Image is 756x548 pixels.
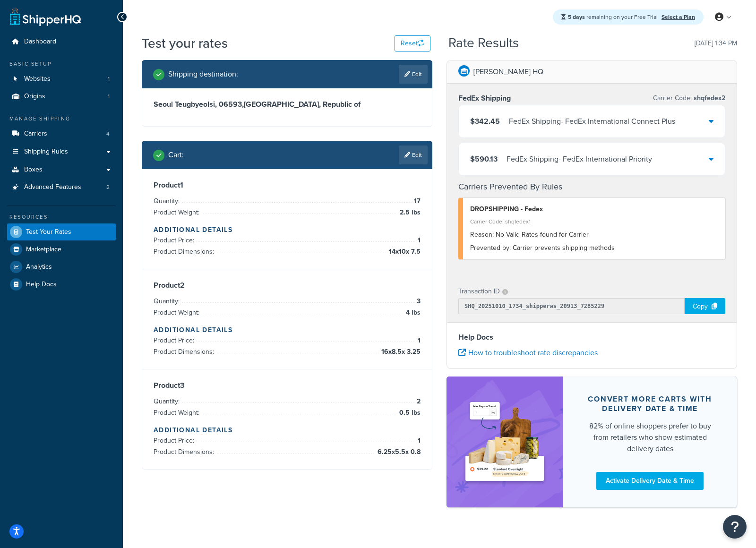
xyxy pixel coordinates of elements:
span: Reason: [470,230,494,240]
h4: Additional Details [154,225,421,235]
a: Advanced Features2 [7,179,116,196]
span: Help Docs [26,281,57,289]
a: Activate Delivery Date & Time [596,472,704,490]
span: remaining on your Free Trial [568,13,659,21]
h4: Help Docs [458,332,725,343]
span: Origins [24,93,45,101]
a: Carriers4 [7,125,116,143]
span: 1 [108,75,110,83]
span: Product Dimensions: [154,447,216,457]
span: 17 [412,196,421,207]
span: 0.5 lbs [397,407,421,419]
span: 1 [415,335,421,346]
h3: Product 2 [154,281,421,290]
a: Edit [399,146,428,164]
span: Advanced Features [24,183,81,191]
span: $590.13 [470,154,498,164]
a: Websites1 [7,70,116,88]
a: Help Docs [7,276,116,293]
p: Carrier Code: [653,92,725,105]
a: Shipping Rules [7,143,116,161]
p: [DATE] 1:34 PM [695,37,737,50]
div: Basic Setup [7,60,116,68]
a: Edit [399,65,428,84]
span: 6.25 x 5.5 x 0.8 [375,446,421,458]
h1: Test your rates [142,34,228,52]
h4: Additional Details [154,425,421,435]
div: No Valid Rates found for Carrier [470,228,718,241]
a: Test Your Rates [7,223,116,240]
h3: FedEx Shipping [458,94,511,103]
div: DROPSHIPPING - Fedex [470,203,718,216]
div: Copy [685,298,725,314]
h3: Product 3 [154,381,421,390]
a: Marketplace [7,241,116,258]
p: [PERSON_NAME] HQ [473,65,543,78]
span: $342.45 [470,116,500,127]
span: Prevented by: [470,243,511,253]
p: Transaction ID [458,285,500,298]
span: Websites [24,75,51,83]
span: Dashboard [24,38,56,46]
div: Carrier prevents shipping methods [470,241,718,255]
span: Carriers [24,130,47,138]
a: Select a Plan [661,13,695,21]
span: Product Dimensions: [154,247,216,257]
li: Origins [7,88,116,105]
span: 1 [415,435,421,446]
a: Boxes [7,161,116,179]
span: Analytics [26,263,52,271]
a: Dashboard [7,33,116,51]
span: Product Weight: [154,308,202,317]
h3: Seoul Teugbyeolsi, 06593 , [GEOGRAPHIC_DATA], Republic of [154,100,421,109]
span: 2 [414,396,421,407]
h2: Shipping destination : [168,70,238,78]
span: Marketplace [26,246,61,254]
span: Product Price: [154,436,197,445]
span: 3 [414,296,421,307]
span: 2 [106,183,110,191]
span: Quantity: [154,396,182,406]
h4: Carriers Prevented By Rules [458,180,725,193]
h2: Rate Results [448,36,519,51]
span: 16 x 8.5 x 3.25 [379,346,421,358]
span: 1 [415,235,421,246]
li: Carriers [7,125,116,143]
a: Analytics [7,258,116,275]
span: Boxes [24,166,43,174]
div: FedEx Shipping - FedEx International Priority [507,153,652,166]
span: shqfedex2 [692,93,725,103]
img: feature-image-ddt-36eae7f7280da8017bfb280eaccd9c446f90b1fe08728e4019434db127062ab4.png [461,391,549,493]
span: Product Dimensions: [154,347,216,357]
span: Product Weight: [154,207,202,217]
span: Product Price: [154,335,197,345]
span: Shipping Rules [24,148,68,156]
span: 4 [106,130,110,138]
span: Quantity: [154,196,182,206]
span: 2.5 lbs [397,207,421,218]
span: 14 x 10 x 7.5 [387,246,421,257]
div: Resources [7,213,116,221]
li: Websites [7,70,116,88]
div: Manage Shipping [7,115,116,123]
h3: Product 1 [154,180,421,190]
strong: 5 days [568,13,585,21]
h4: Additional Details [154,325,421,335]
span: 1 [108,93,110,101]
button: Reset [395,35,430,51]
span: 4 lbs [404,307,421,318]
h2: Cart : [168,151,184,159]
li: Advanced Features [7,179,116,196]
span: Product Weight: [154,408,202,418]
span: Test Your Rates [26,228,71,236]
div: Convert more carts with delivery date & time [585,394,714,413]
span: Product Price: [154,235,197,245]
div: FedEx Shipping - FedEx International Connect Plus [509,115,675,128]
